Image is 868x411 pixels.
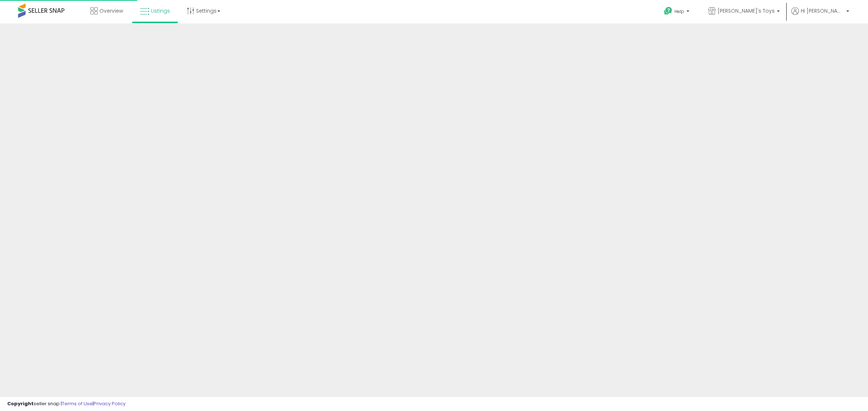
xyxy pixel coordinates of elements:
[99,7,123,14] span: Overview
[791,7,849,23] a: Hi [PERSON_NAME]
[675,8,684,14] span: Help
[151,7,170,14] span: Listings
[801,7,844,14] span: Hi [PERSON_NAME]
[718,7,775,14] span: [PERSON_NAME]'s Toys
[658,1,697,23] a: Help
[664,7,673,16] i: Get Help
